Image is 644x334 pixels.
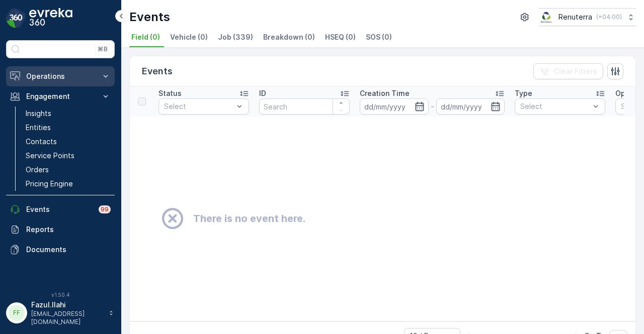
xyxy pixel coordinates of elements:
p: Engagement [26,91,95,101]
p: Events [142,64,173,78]
div: FF [9,305,25,321]
a: Pricing Engine [22,177,115,191]
span: Breakdown (0) [263,32,315,42]
a: Orders [22,163,115,177]
img: Screenshot_2024-07-26_at_13.33.01.png [539,12,554,23]
p: ⌘B [98,45,108,53]
p: Entities [26,123,51,133]
p: Type [515,88,532,98]
p: Fazul.Ilahi [31,300,104,310]
button: Renuterra(+04:00) [539,8,636,26]
button: Engagement [6,86,115,106]
a: Events99 [6,199,115,219]
span: Field (0) [131,32,160,42]
p: Orders [26,165,49,175]
a: Service Points [22,149,115,163]
span: HSEQ (0) [325,32,356,42]
p: Operations [26,71,95,81]
p: Insights [26,108,51,119]
p: Events [129,9,170,25]
p: ( +04:00 ) [596,13,622,21]
p: Select [164,101,233,112]
input: dd/mm/yyyy [436,98,505,115]
p: Clear Filters [553,66,597,76]
input: dd/mm/yyyy [360,98,429,115]
h2: There is no event here. [193,211,305,226]
a: Entities [22,121,115,135]
a: Contacts [22,135,115,149]
p: Contacts [26,137,57,147]
p: 99 [101,205,109,213]
p: Reports [26,225,111,235]
input: Search [259,98,350,115]
p: Status [158,88,182,98]
span: v 1.50.4 [6,292,115,298]
img: logo [6,8,26,28]
p: Events [26,204,93,214]
button: FFFazul.Ilahi[EMAIL_ADDRESS][DOMAIN_NAME] [6,300,115,326]
p: Documents [26,245,111,255]
a: Insights [22,106,115,121]
span: SOS (0) [366,32,392,42]
p: [EMAIL_ADDRESS][DOMAIN_NAME] [31,310,104,326]
p: ID [259,88,266,98]
p: Renuterra [558,12,592,22]
p: Pricing Engine [26,179,73,189]
img: logo_dark-DEwI_e13.png [29,8,72,28]
button: Clear Filters [533,63,603,79]
button: Operations [6,66,115,86]
p: Service Points [26,151,74,161]
span: Job (339) [218,32,253,42]
span: Vehicle (0) [170,32,208,42]
p: Creation Time [360,88,410,98]
a: Documents [6,240,115,260]
a: Reports [6,219,115,240]
p: Select [520,101,590,112]
p: - [431,100,434,113]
